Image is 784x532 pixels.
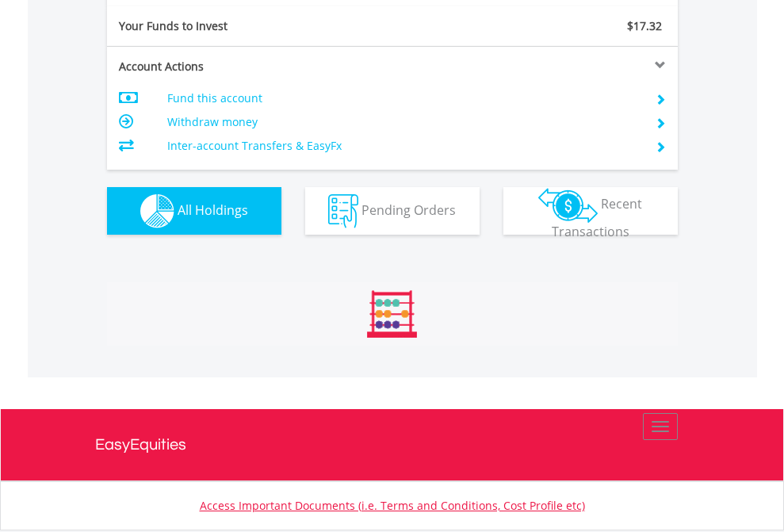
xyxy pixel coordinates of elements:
[140,194,174,228] img: holdings-wht.png
[361,201,456,218] span: Pending Orders
[538,188,598,223] img: transactions-zar-wht.png
[328,194,358,228] img: pending_instructions-wht.png
[178,201,248,218] span: All Holdings
[107,18,392,34] div: Your Funds to Invest
[167,86,636,110] td: Fund this account
[167,134,636,158] td: Inter-account Transfers & EasyFx
[107,59,392,75] div: Account Actions
[107,187,281,235] button: All Holdings
[200,498,585,513] a: Access Important Documents (i.e. Terms and Conditions, Cost Profile etc)
[627,18,662,33] span: $17.32
[305,187,480,235] button: Pending Orders
[503,187,678,235] button: Recent Transactions
[167,110,636,134] td: Withdraw money
[95,409,690,480] a: EasyEquities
